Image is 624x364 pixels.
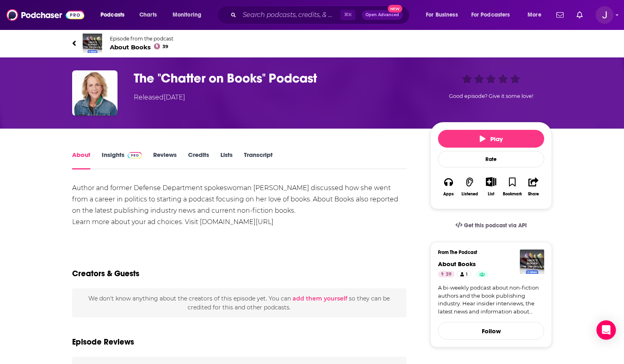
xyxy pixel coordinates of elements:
span: For Podcasters [471,9,510,21]
div: List [488,191,494,197]
a: A bi-weekly podcast about non-fiction authors and the book publishing industry. Hear insider inte... [438,284,544,315]
a: About Books [438,260,476,268]
span: Charts [139,9,157,21]
span: 39 [446,271,451,279]
span: 39 [162,45,168,49]
a: Show notifications dropdown [573,8,586,22]
a: Show notifications dropdown [553,8,567,22]
img: Podchaser Pro [128,152,142,159]
a: 1 [457,271,471,277]
h2: Creators & Guests [72,269,139,279]
a: Lists [220,151,233,169]
button: open menu [466,8,522,21]
button: open menu [167,8,212,21]
div: Search podcasts, credits, & more... [225,6,417,24]
a: InsightsPodchaser Pro [102,151,142,169]
button: Apps [438,172,459,201]
span: New [388,5,402,13]
div: Author and former Defense Department spokeswoman [PERSON_NAME] discussed how she went from a care... [72,182,406,228]
span: For Business [426,9,458,21]
div: Apps [443,192,454,197]
button: Share [523,172,544,201]
a: Reviews [153,151,177,169]
input: Search podcasts, credits, & more... [239,8,340,21]
a: Transcript [244,151,273,169]
span: Good episode? Give it some love! [449,93,533,99]
button: add them yourself [293,295,347,302]
button: Listened [459,172,480,201]
div: Released [DATE] [134,93,185,102]
div: Rate [438,151,544,167]
div: Show More ButtonList [481,172,502,201]
span: 1 [466,271,468,279]
button: Show More Button [483,177,499,186]
h3: Episode Reviews [72,337,134,347]
button: Open AdvancedNew [362,10,403,20]
a: Get this podcast via API [449,216,533,235]
span: About Books [110,43,173,51]
span: Podcasts [100,9,124,21]
span: More [528,9,541,21]
h3: From The Podcast [438,250,538,255]
a: Charts [134,8,162,21]
div: Open Intercom Messenger [596,320,616,340]
span: Logged in as josephpapapr [596,6,613,24]
img: The "Chatter on Books" Podcast [72,70,118,116]
img: About Books [520,250,544,274]
a: 39 [438,271,455,277]
img: Podchaser - Follow, Share and Rate Podcasts [6,7,84,23]
div: Share [528,192,539,197]
span: Get this podcast via API [464,222,527,229]
span: We don't know anything about the creators of this episode yet . You can so they can be credited f... [88,295,390,311]
span: ⌘ K [340,10,355,20]
img: User Profile [596,6,613,24]
span: Play [480,135,503,143]
a: About [72,151,90,169]
button: Show profile menu [596,6,613,24]
button: Follow [438,322,544,340]
h1: The "Chatter on Books" Podcast [134,70,417,86]
span: Monitoring [173,9,201,21]
a: About BooksEpisode from the podcastAbout Books39 [72,34,552,53]
a: Credits [188,151,209,169]
div: Listened [462,192,478,197]
button: open menu [522,8,551,21]
span: Open Advanced [365,13,399,17]
button: Bookmark [502,172,523,201]
span: Episode from the podcast [110,36,173,42]
button: Play [438,130,544,148]
img: About Books [83,34,102,53]
div: Bookmark [503,192,522,197]
button: open menu [95,8,135,21]
button: open menu [420,8,468,21]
